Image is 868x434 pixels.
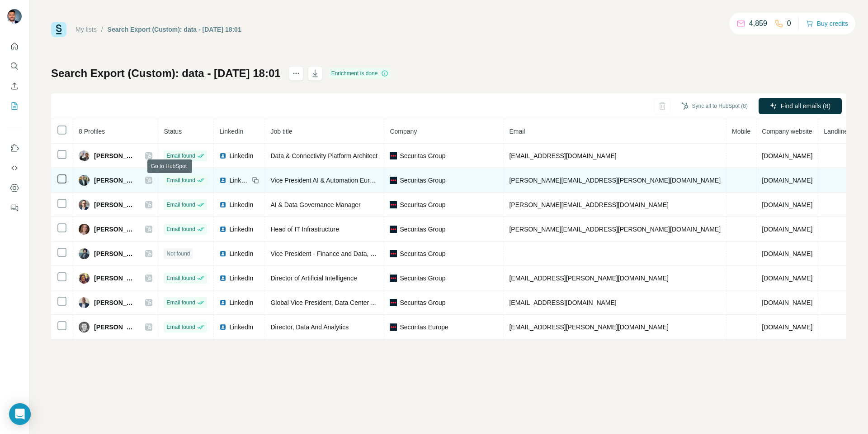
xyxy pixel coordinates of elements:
[229,151,253,160] span: LinkedIn
[806,17,848,30] button: Buy credits
[166,299,195,307] span: Email found
[749,18,767,29] p: 4,859
[7,78,22,94] button: Enrich CSV
[219,299,226,306] img: LinkedIn logo
[270,128,292,135] span: Job title
[229,176,249,185] span: LinkedIn
[219,226,226,233] img: LinkedIn logo
[7,58,22,74] button: Search
[762,128,812,135] span: Company website
[79,297,90,308] img: Avatar
[762,226,812,233] span: [DOMAIN_NAME]
[166,225,195,233] span: Email found
[400,249,445,258] span: Securitas Group
[219,128,243,135] span: LinkedIn
[166,323,195,331] span: Email found
[94,200,136,209] span: [PERSON_NAME]
[229,200,253,209] span: LinkedIn
[79,175,90,186] img: Avatar
[390,323,397,331] img: company-logo
[166,250,190,258] span: Not found
[229,249,253,258] span: LinkedIn
[166,274,195,282] span: Email found
[219,323,226,331] img: LinkedIn logo
[270,250,384,257] span: Vice President - Finance and Data, GCE
[509,201,668,208] span: [PERSON_NAME][EMAIL_ADDRESS][DOMAIN_NAME]
[229,298,253,307] span: LinkedIn
[9,403,31,425] div: Open Intercom Messenger
[79,128,105,135] span: 8 Profiles
[762,201,812,208] span: [DOMAIN_NAME]
[166,152,195,160] span: Email found
[759,98,842,114] button: Find all emails (8)
[270,152,377,159] span: Data & Connectivity Platform Architect
[94,274,136,283] span: [PERSON_NAME]
[390,177,397,184] img: company-logo
[509,226,721,233] span: [PERSON_NAME][EMAIL_ADDRESS][PERSON_NAME][DOMAIN_NAME]
[79,150,90,161] img: Avatar
[329,68,392,79] div: Enrichment is done
[219,201,226,208] img: LinkedIn logo
[732,128,750,135] span: Mobile
[94,151,136,160] span: [PERSON_NAME]
[7,140,22,156] button: Use Surfe on LinkedIn
[509,299,616,306] span: [EMAIL_ADDRESS][DOMAIN_NAME]
[108,25,241,34] div: Search Export (Custom): data - [DATE] 18:01
[219,152,226,159] img: LinkedIn logo
[75,26,97,33] a: My lists
[787,18,791,29] p: 0
[390,299,397,306] img: company-logo
[79,248,90,259] img: Avatar
[94,298,136,307] span: [PERSON_NAME]
[781,101,830,111] span: Find all emails (8)
[7,200,22,216] button: Feedback
[509,323,668,331] span: [EMAIL_ADDRESS][PERSON_NAME][DOMAIN_NAME]
[7,160,22,176] button: Use Surfe API
[762,177,812,184] span: [DOMAIN_NAME]
[229,274,253,283] span: LinkedIn
[509,152,616,159] span: [EMAIL_ADDRESS][DOMAIN_NAME]
[7,98,22,114] button: My lists
[762,152,812,159] span: [DOMAIN_NAME]
[400,225,445,234] span: Securitas Group
[390,250,397,257] img: company-logo
[400,298,445,307] span: Securitas Group
[390,226,397,233] img: company-logo
[762,250,812,257] span: [DOMAIN_NAME]
[79,199,90,210] img: Avatar
[7,9,22,24] img: Avatar
[7,38,22,54] button: Quick start
[390,152,397,159] img: company-logo
[79,273,90,284] img: Avatar
[270,275,357,282] span: Director of Artificial Intelligence
[79,322,90,333] img: Avatar
[51,66,281,81] h1: Search Export (Custom): data - [DATE] 18:01
[166,176,195,184] span: Email found
[762,299,812,306] span: [DOMAIN_NAME]
[824,128,848,135] span: Landline
[509,275,668,282] span: [EMAIL_ADDRESS][PERSON_NAME][DOMAIN_NAME]
[390,201,397,208] img: company-logo
[390,275,397,282] img: company-logo
[94,225,136,234] span: [PERSON_NAME]
[270,177,380,184] span: Vice President AI & Automation Europe
[94,323,136,332] span: [PERSON_NAME]
[7,180,22,196] button: Dashboard
[390,128,417,135] span: Company
[270,226,339,233] span: Head of IT Infrastructure
[219,275,226,282] img: LinkedIn logo
[166,201,195,209] span: Email found
[229,323,253,332] span: LinkedIn
[509,177,721,184] span: [PERSON_NAME][EMAIL_ADDRESS][PERSON_NAME][DOMAIN_NAME]
[675,99,754,113] button: Sync all to HubSpot (8)
[762,275,812,282] span: [DOMAIN_NAME]
[400,323,448,332] span: Securitas Europe
[270,299,455,306] span: Global Vice President, Data Center Security, Global Clients Group
[94,176,136,185] span: [PERSON_NAME]
[289,66,303,81] button: actions
[219,177,226,184] img: LinkedIn logo
[400,176,445,185] span: Securitas Group
[400,274,445,283] span: Securitas Group
[509,128,525,135] span: Email
[79,224,90,235] img: Avatar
